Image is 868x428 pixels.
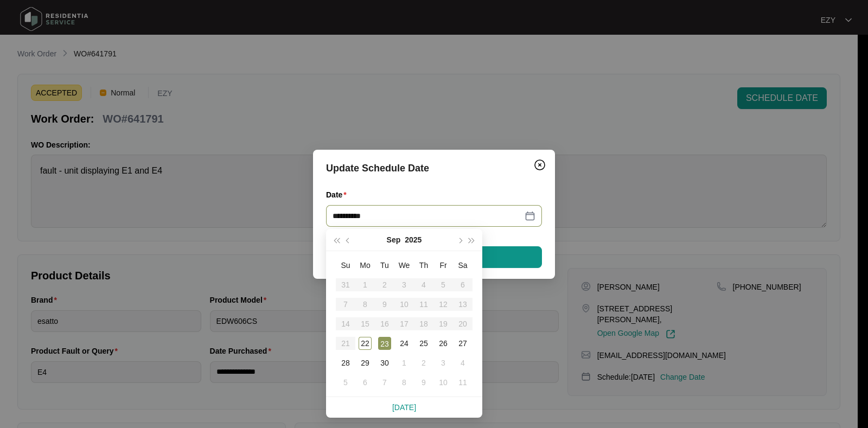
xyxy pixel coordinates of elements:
[531,156,548,174] button: Close
[394,334,414,353] td: 2025-09-24
[336,255,355,275] th: Su
[336,373,355,392] td: 2025-10-05
[398,337,411,350] div: 24
[375,373,394,392] td: 2025-10-07
[355,373,375,392] td: 2025-10-06
[437,376,450,389] div: 10
[433,334,453,353] td: 2025-09-26
[355,334,375,353] td: 2025-09-22
[359,356,372,369] div: 29
[394,373,414,392] td: 2025-10-08
[378,376,391,389] div: 7
[453,255,473,275] th: Sa
[326,161,542,176] div: Update Schedule Date
[392,403,416,412] a: [DATE]
[359,376,372,389] div: 6
[433,353,453,373] td: 2025-10-03
[414,353,433,373] td: 2025-10-02
[355,255,375,275] th: Mo
[375,353,394,373] td: 2025-09-30
[417,337,430,350] div: 25
[378,337,391,350] div: 23
[387,229,401,251] button: Sep
[453,373,473,392] td: 2025-10-11
[355,353,375,373] td: 2025-09-29
[398,376,411,389] div: 8
[456,337,469,350] div: 27
[437,356,450,369] div: 3
[414,373,433,392] td: 2025-10-09
[333,210,522,222] input: Date
[433,373,453,392] td: 2025-10-10
[456,356,469,369] div: 4
[378,356,391,369] div: 30
[359,337,372,350] div: 22
[417,376,430,389] div: 9
[398,356,411,369] div: 1
[326,189,351,200] label: Date
[375,334,394,353] td: 2025-09-23
[339,376,352,389] div: 5
[414,334,433,353] td: 2025-09-25
[375,255,394,275] th: Tu
[453,353,473,373] td: 2025-10-04
[456,376,469,389] div: 11
[433,255,453,275] th: Fr
[533,158,546,171] img: closeCircle
[394,255,414,275] th: We
[437,337,450,350] div: 26
[417,356,430,369] div: 2
[336,353,355,373] td: 2025-09-28
[394,353,414,373] td: 2025-10-01
[453,334,473,353] td: 2025-09-27
[339,356,352,369] div: 28
[414,255,433,275] th: Th
[405,229,422,251] button: 2025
